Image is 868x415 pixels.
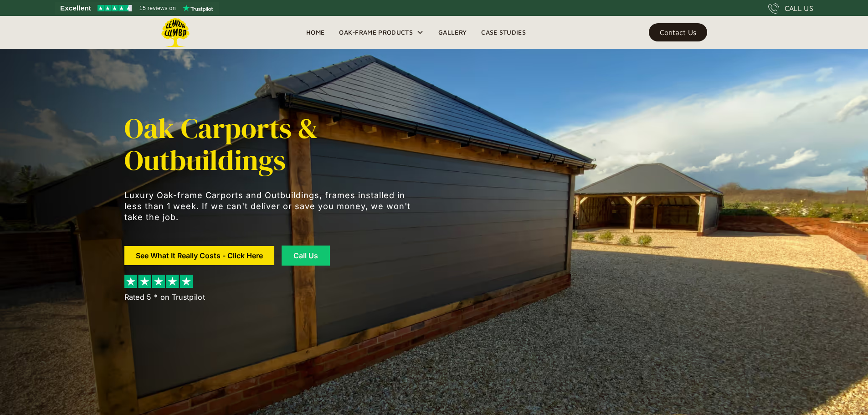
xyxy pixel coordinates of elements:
a: Call Us [282,246,330,266]
a: Case Studies [474,26,533,39]
span: 15 reviews on [139,3,176,14]
div: CALL US [785,3,813,14]
h1: Oak Carports & Outbuildings [124,113,416,176]
a: CALL US [768,3,813,14]
a: Home [299,26,332,39]
span: Excellent [60,3,91,14]
div: Oak-Frame Products [339,27,413,38]
a: Contact Us [649,23,707,41]
a: See What It Really Costs - Click Here [124,246,274,265]
div: Contact Us [660,29,696,36]
a: See Lemon Lumba reviews on Trustpilot [55,2,219,15]
img: Trustpilot 4.5 stars [98,5,132,11]
div: Rated 5 * on Trustpilot [124,292,205,302]
img: Trustpilot logo [183,5,213,12]
div: Call Us [293,252,318,259]
p: Luxury Oak-frame Carports and Outbuildings, frames installed in less than 1 week. If we can't del... [124,190,416,223]
a: Gallery [431,26,474,39]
